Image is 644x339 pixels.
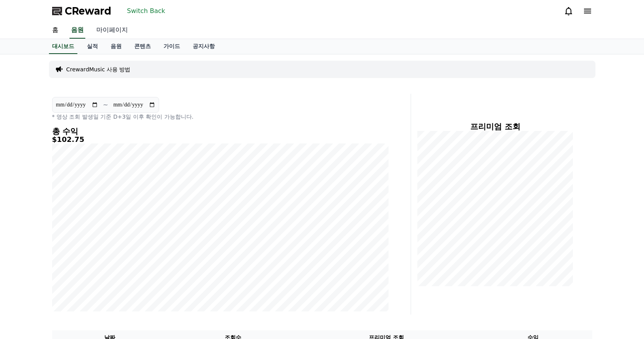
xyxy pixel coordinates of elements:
a: CReward [52,5,111,17]
a: 가이드 [157,39,186,54]
h4: 프리미엄 조회 [417,122,573,131]
a: 마이페이지 [90,22,134,39]
a: 공지사항 [186,39,221,54]
span: CReward [65,5,111,17]
h5: $102.75 [52,136,389,143]
a: 홈 [46,22,65,39]
h4: 총 수익 [52,127,389,136]
a: 음원 [104,39,128,54]
a: 콘텐츠 [128,39,157,54]
p: ~ [103,100,108,110]
a: 실적 [81,39,104,54]
a: 음원 [69,22,85,39]
p: * 영상 조회 발생일 기준 D+3일 이후 확인이 가능합니다. [52,113,389,121]
a: 대시보드 [49,39,77,54]
button: Switch Back [124,5,169,17]
a: CrewardMusic 사용 방법 [66,65,131,73]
